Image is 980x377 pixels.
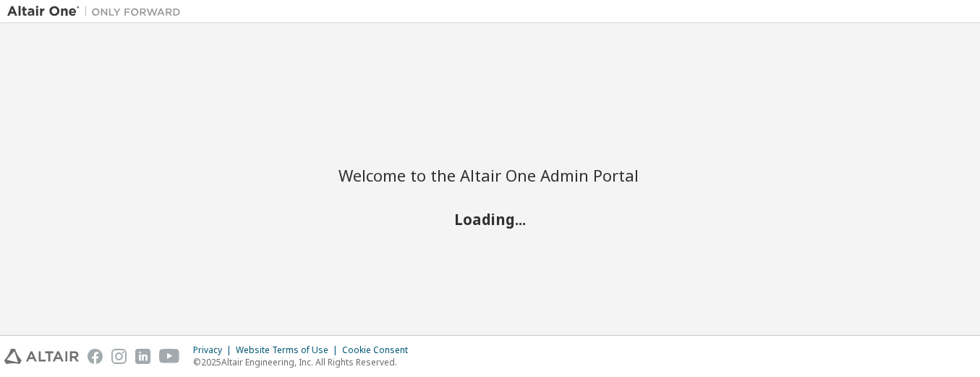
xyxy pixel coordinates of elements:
[342,344,417,356] div: Cookie Consent
[193,356,417,368] p: © 2025 Altair Engineering, Inc. All Rights Reserved.
[88,349,103,364] img: facebook.svg
[193,344,236,356] div: Privacy
[4,349,79,364] img: altair_logo.svg
[135,349,150,364] img: linkedin.svg
[236,344,342,356] div: Website Terms of Use
[111,349,127,364] img: instagram.svg
[7,4,188,19] img: Altair One
[159,349,180,364] img: youtube.svg
[338,209,642,228] h2: Loading...
[338,165,642,185] h2: Welcome to the Altair One Admin Portal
